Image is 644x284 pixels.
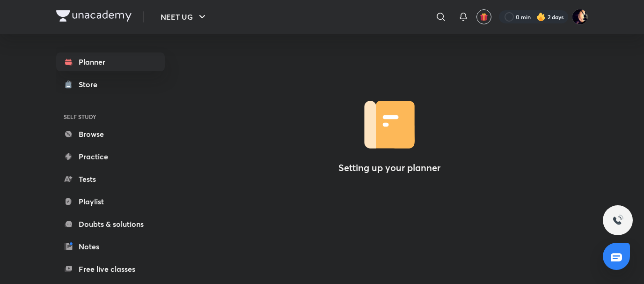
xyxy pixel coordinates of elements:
img: streak [536,12,546,22]
a: Browse [56,125,165,143]
a: Planner [56,52,165,71]
img: ttu [612,215,623,226]
a: Company Logo [56,10,132,24]
img: Company Logo [56,10,132,22]
a: Notes [56,237,165,256]
a: Playlist [56,192,165,211]
button: avatar [476,9,491,24]
button: NEET UG [155,7,213,26]
a: Free live classes [56,260,165,278]
div: Store [79,79,103,90]
img: avatar [480,13,488,21]
a: Doubts & solutions [56,215,165,233]
h4: Setting up your planner [338,162,440,173]
a: Practice [56,147,165,166]
h6: SELF STUDY [56,109,165,125]
a: Tests [56,170,165,188]
img: Mayank Singh [572,9,588,25]
a: Store [56,75,165,94]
